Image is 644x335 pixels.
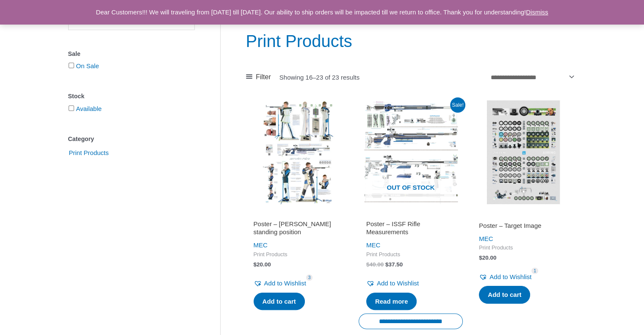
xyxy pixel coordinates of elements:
[254,261,271,268] bdi: 20.00
[479,210,568,220] iframe: Customer reviews powered by Trustpilot
[531,268,538,274] span: 1
[366,210,455,220] iframe: Customer reviews powered by Trustpilot
[68,48,195,60] div: Sale
[254,261,257,268] span: $
[479,255,482,261] span: $
[366,241,380,249] a: MEC
[256,71,271,83] span: Filter
[68,146,110,160] span: Print Products
[254,210,343,220] iframe: Customer reviews powered by Trustpilot
[264,280,306,287] span: Add to Wishlist
[479,244,568,252] span: Print Products
[479,286,530,304] a: Add to cart: “Poster - Target Image”
[76,62,99,69] a: On Sale
[254,251,343,258] span: Print Products
[385,261,403,268] bdi: 37.50
[366,220,455,240] a: Poster – ISSF Rifle Measurements
[254,241,268,249] a: MEC
[76,105,102,112] a: Available
[479,221,568,233] a: Poster – Target Image
[359,100,463,204] img: Poster - ISSF Rifle Measurements
[385,261,389,268] span: $
[254,220,343,236] h2: Poster – [PERSON_NAME] standing position
[471,100,575,204] img: Poster - Target Image
[254,220,343,240] a: Poster – [PERSON_NAME] standing position
[489,273,531,280] span: Add to Wishlist
[377,280,419,287] span: Add to Wishlist
[254,277,306,289] a: Add to Wishlist
[68,149,110,156] a: Print Products
[479,221,568,230] h2: Poster – Target Image
[366,261,370,268] span: $
[366,251,455,258] span: Print Products
[68,90,195,102] div: Stock
[359,100,463,204] a: Out of stock
[479,271,531,283] a: Add to Wishlist
[366,293,417,310] a: Read more about “Poster - ISSF Rifle Measurements”
[366,261,384,268] bdi: 40.00
[306,274,313,281] span: 3
[479,255,496,261] bdi: 20.00
[450,97,465,113] span: Sale!
[526,8,548,16] a: Dismiss
[366,277,419,289] a: Add to Wishlist
[479,235,493,242] a: MEC
[365,179,456,198] span: Out of stock
[246,29,576,53] h1: Print Products
[246,71,271,83] a: Filter
[69,105,74,111] input: Available
[254,293,305,310] a: Add to cart: “Poster - Istvan Peni standing position”
[488,70,576,84] select: Shop order
[68,133,195,145] div: Category
[366,220,455,236] h2: Poster – ISSF Rifle Measurements
[69,63,74,68] input: On Sale
[246,100,350,204] img: Poster - Istvan Peni standing position
[279,74,359,80] p: Showing 16–23 of 23 results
